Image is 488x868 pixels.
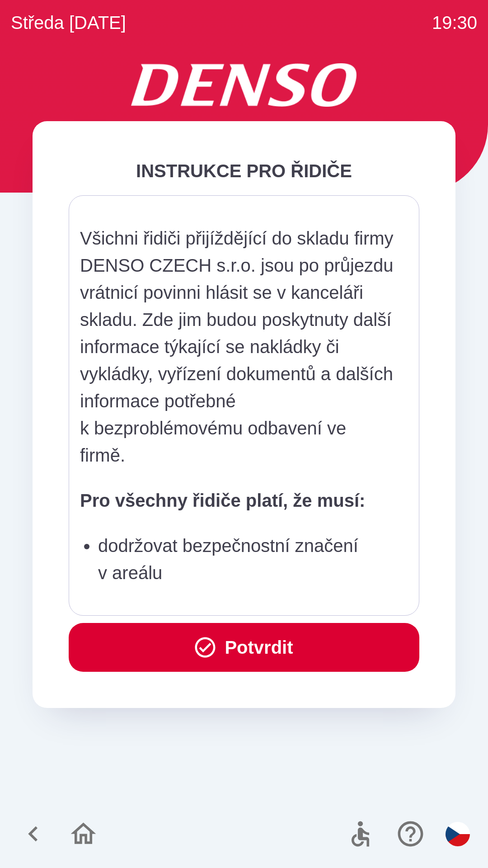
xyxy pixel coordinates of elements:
p: dodržovat bezpečnostní značení v areálu [98,532,395,586]
p: 19:30 [432,9,477,36]
strong: Pro všechny řidiče platí, že musí: [80,491,365,510]
div: INSTRUKCE PRO ŘIDIČE [69,157,419,184]
button: Potvrdit [69,623,419,672]
img: Logo [33,63,455,107]
img: cs flag [446,822,470,846]
p: Všichni řidiči přijíždějící do skladu firmy DENSO CZECH s.r.o. jsou po průjezdu vrátnicí povinni ... [80,225,395,469]
p: středa [DATE] [11,9,126,36]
